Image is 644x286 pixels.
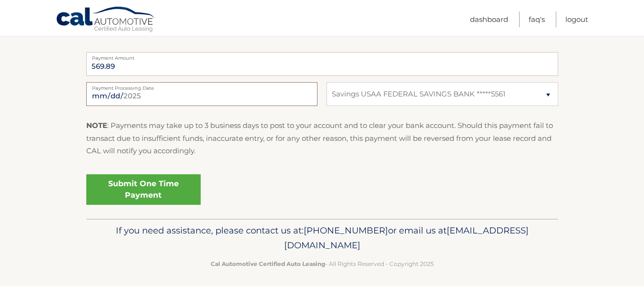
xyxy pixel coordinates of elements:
p: - All Rights Reserved - Copyright 2025 [92,259,552,269]
strong: Cal Automotive Certified Auto Leasing [211,260,325,267]
label: Payment Processing Date [86,82,317,90]
a: Logout [565,11,588,27]
p: : Payments may take up to 3 business days to post to your account and to clear your bank account.... [86,119,558,157]
input: Payment Amount [86,52,558,76]
input: Payment Date [86,82,317,106]
strong: NOTE [86,121,107,130]
a: Submit One Time Payment [86,174,201,205]
a: FAQ's [529,11,545,27]
a: Dashboard [470,11,508,27]
label: Payment Amount [86,52,558,60]
a: Cal Automotive [56,6,156,34]
p: If you need assistance, please contact us at: or email us at [92,223,552,254]
span: [PHONE_NUMBER] [304,225,388,236]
